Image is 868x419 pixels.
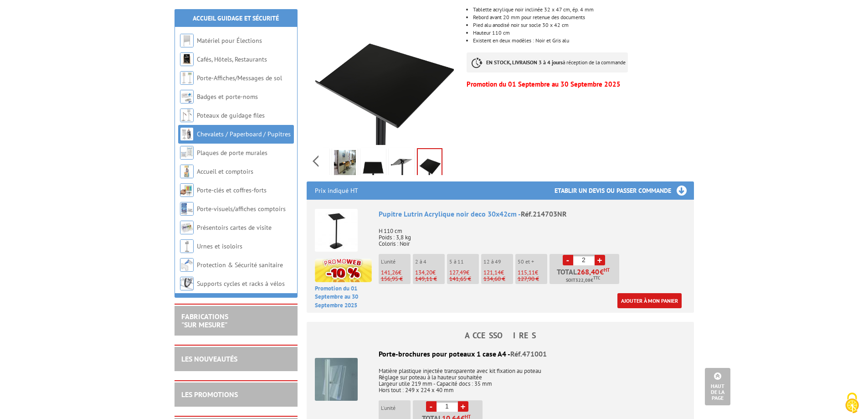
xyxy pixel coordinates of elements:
img: Cookies (fenêtre modale) [841,392,863,414]
img: Protection & Sécurité sanitaire [180,258,194,272]
a: Badges et porte-noms [197,93,258,101]
img: Porte-clés et coffres-forts [180,183,194,197]
a: Supports cycles et racks à vélos [197,279,285,288]
img: Porte-Affiches/Messages de sol [180,71,194,85]
p: 156,95 € [381,276,411,282]
a: Protection & Sécurité sanitaire [197,261,283,269]
span: 322,08 [575,277,591,284]
button: Cookies (fenêtre modale) [836,388,868,419]
a: + [458,401,468,412]
a: Plaques de porte murales [197,149,267,157]
li: Hauteur 110 cm [473,30,693,36]
p: 5 à 11 [449,259,479,265]
img: Cafés, Hôtels, Restaurants [180,52,194,66]
span: 121,14 [483,269,501,276]
div: Porte-brochures pour poteaux 1 case A4 - [315,349,686,359]
a: Ajouter à mon panier [617,293,682,308]
p: € [381,269,411,276]
img: Porte-brochures pour poteaux 1 case A4 [315,358,358,401]
p: 149,11 € [415,276,445,282]
img: Accueil et comptoirs [180,165,194,178]
a: Porte-visuels/affiches comptoirs [197,205,286,213]
span: Previous [311,154,320,169]
li: Tablette acrylique noir inclinée 32 x 47 cm, ép. 4 mm [473,7,693,12]
li: Rebord avant 20 mm pour retenue des documents [473,15,693,20]
p: 50 et + [518,259,547,265]
img: pupitre_noir_face_support_2_sans_anneaux.jpg [362,150,384,178]
p: 2 à 4 [415,259,445,265]
img: Porte-visuels/affiches comptoirs [180,202,194,216]
a: FABRICATIONS"Sur Mesure" [181,312,228,329]
img: Poteaux de guidage files [180,109,194,122]
a: - [563,255,573,265]
p: Prix indiqué HT [315,181,358,200]
p: Matière plastique injectée transparente avec kit fixation au poteau Réglage sur poteau à la haute... [315,362,686,393]
p: Total [552,268,619,284]
li: Pied alu anodisé noir sur socle 30 x 42 cm [473,22,693,28]
p: L'unité [381,259,411,265]
p: Promotion du 01 Septembre au 30 Septembre 2025 [315,285,372,310]
img: Présentoirs cartes de visite [180,221,194,234]
img: Supports cycles et racks à vélos [180,277,194,290]
img: Plaques de porte murales [180,146,194,160]
span: 268,40 [577,268,600,275]
img: Urnes et isoloirs [180,239,194,253]
p: € [415,269,445,276]
span: 141,26 [381,269,398,276]
strong: EN STOCK, LIVRAISON 3 à 4 jours [486,59,563,66]
p: 134,60 € [483,276,513,282]
li: Existent en deux modèles : Noir et Gris alu [473,38,693,43]
p: € [449,269,479,276]
img: pupitre_noir_sans_anneaux_situation.jpg [334,150,356,178]
p: L'unité [381,405,411,411]
a: Matériel pour Élections [197,36,262,45]
a: - [426,401,437,412]
a: Porte-Affiches/Messages de sol [197,74,282,82]
span: 115,11 [518,269,535,276]
span: 134,20 [415,269,432,276]
a: + [595,255,605,265]
img: promotion [315,259,372,282]
a: Porte-clés et coffres-forts [197,186,267,194]
a: Accueil Guidage et Sécurité [193,14,279,22]
p: à réception de la commande [467,52,628,72]
a: Urnes et isoloirs [197,242,242,250]
p: H 110 cm Poids : 3,8 kg Coloris : Noir [379,222,686,247]
span: Réf.214703NR [521,209,567,218]
a: Présentoirs cartes de visite [197,223,272,232]
h4: ACCESSOIRES [307,331,694,340]
p: 141,65 € [449,276,479,282]
p: 127,90 € [518,276,547,282]
sup: HT [604,267,610,273]
h3: Etablir un devis ou passer commande [555,181,694,200]
img: Chevalets / Paperboard / Pupitres [180,127,194,141]
a: LES PROMOTIONS [181,390,238,399]
span: € [600,268,604,275]
p: € [483,269,513,276]
a: Chevalets / Paperboard / Pupitres [197,130,291,138]
a: Poteaux de guidage files [197,111,265,119]
a: Haut de la page [705,368,730,405]
span: 127,49 [449,269,466,276]
span: Soit € [566,277,600,284]
img: Pupitre Lutrin Acrylique noir deco 30x42cm [315,209,358,252]
a: Accueil et comptoirs [197,167,253,176]
img: Badges et porte-noms [180,90,194,103]
a: LES NOUVEAUTÉS [181,354,237,363]
img: pupitre_noir_face_support_sans_anneaux.jpg [390,150,412,178]
a: Cafés, Hôtels, Restaurants [197,55,267,63]
p: 12 à 49 [483,259,513,265]
p: € [518,269,547,276]
img: Matériel pour Élections [180,34,194,47]
sup: TTC [593,275,600,280]
p: Promotion du 01 Septembre au 30 Septembre 2025 [467,82,693,87]
span: Réf.471001 [510,349,547,358]
img: pupitre_noir_face_support_3_sans_anneaux.jpg [418,149,442,177]
div: Pupitre Lutrin Acrylique noir deco 30x42cm - [379,209,686,219]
